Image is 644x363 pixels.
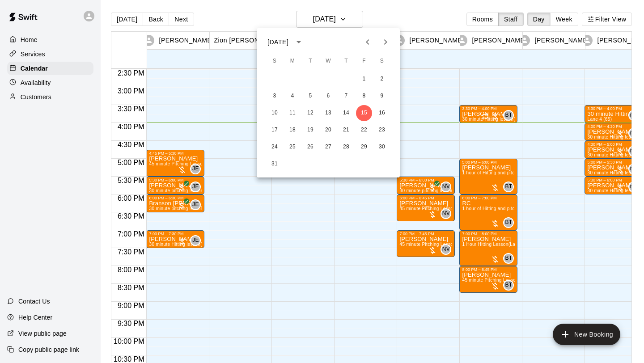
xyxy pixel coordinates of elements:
button: calendar view is open, switch to year view [291,34,306,50]
span: Wednesday [320,52,336,70]
button: 16 [374,105,390,121]
span: Monday [284,52,301,70]
button: 25 [284,139,301,155]
button: 8 [356,88,372,104]
button: 24 [267,139,283,155]
button: 1 [356,71,372,87]
button: 27 [320,139,336,155]
button: Next month [377,33,394,51]
button: 12 [302,105,318,121]
button: 10 [267,105,283,121]
button: 31 [267,156,283,172]
button: 18 [284,122,301,138]
button: 26 [302,139,318,155]
button: 19 [302,122,318,138]
span: Saturday [374,52,390,70]
button: 23 [374,122,390,138]
button: 30 [374,139,390,155]
button: 22 [356,122,372,138]
button: 28 [338,139,354,155]
button: 20 [320,122,336,138]
button: 7 [338,88,354,104]
button: 9 [374,88,390,104]
button: 21 [338,122,354,138]
span: Friday [356,52,372,70]
button: 11 [284,105,301,121]
span: Tuesday [302,52,318,70]
button: 14 [338,105,354,121]
button: 15 [356,105,372,121]
button: 17 [267,122,283,138]
button: 13 [320,105,336,121]
span: Thursday [338,52,354,70]
button: 5 [302,88,318,104]
span: Sunday [267,52,283,70]
button: 3 [267,88,283,104]
button: 6 [320,88,336,104]
button: 4 [284,88,301,104]
button: Previous month [359,33,377,51]
button: 2 [374,71,390,87]
div: [DATE] [267,38,288,47]
button: 29 [356,139,372,155]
